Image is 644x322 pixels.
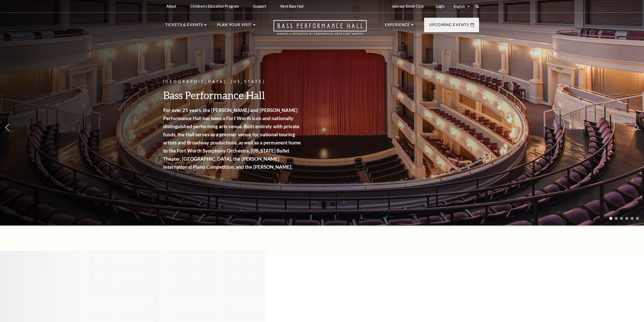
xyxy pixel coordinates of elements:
p: Experience [385,22,410,31]
p: Support [253,4,266,8]
p: Tickets & Events [165,22,203,31]
p: Children's Education Program [190,4,239,8]
p: [GEOGRAPHIC_DATA], [US_STATE] [163,79,302,85]
p: About [166,4,176,8]
p: Rent Bass Hall [280,4,304,8]
h3: Bass Performance Hall [163,89,302,102]
strong: For over 25 years, the [PERSON_NAME] and [PERSON_NAME] Performance Hall has been a Fort Worth ico... [163,107,301,170]
select: Select: [453,4,471,9]
p: Plan Your Visit [217,22,252,31]
p: Upcoming Events [429,22,469,31]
